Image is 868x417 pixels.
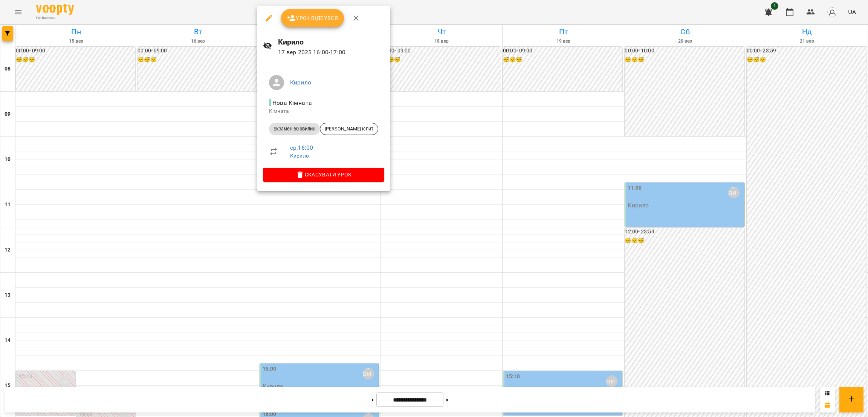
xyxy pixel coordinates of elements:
[269,126,320,132] span: Екзамен 60 хвилин
[269,170,378,179] span: Скасувати Урок
[290,79,311,86] a: Кирило
[278,36,384,48] h6: Кирило
[320,123,378,135] div: [PERSON_NAME] іспит
[269,99,313,106] span: - Нова Кімната
[278,48,384,57] p: 17 вер 2025 16:00 - 17:00
[290,144,313,151] a: ср , 16:00
[320,126,378,132] span: [PERSON_NAME] іспит
[263,168,384,181] button: Скасувати Урок
[269,107,378,115] p: Кімната
[287,14,338,23] span: Урок відбувся
[290,153,309,159] a: Кирило
[281,9,344,27] button: Урок відбувся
